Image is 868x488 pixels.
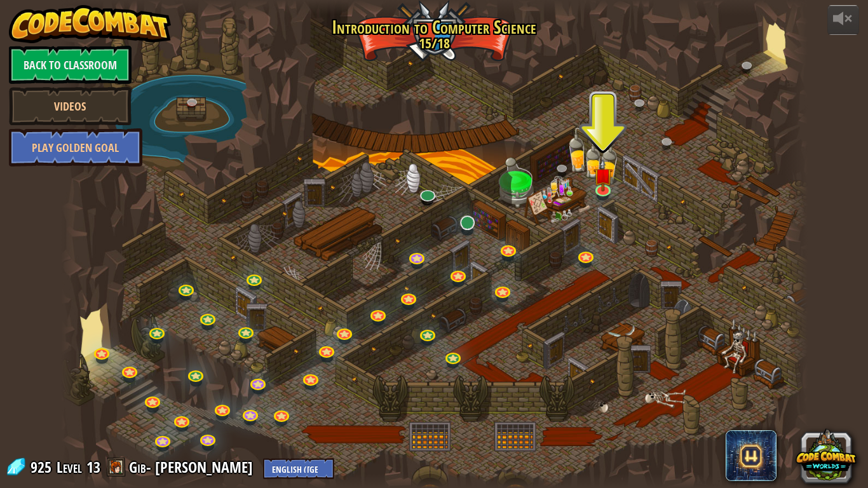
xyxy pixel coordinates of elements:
a: Play Golden Goal [9,128,142,166]
span: 13 [86,457,100,477]
img: CodeCombat - Learn how to code by playing a game [9,5,172,43]
a: Gib- [PERSON_NAME] [129,457,257,477]
span: 925 [31,457,55,477]
span: Level [57,457,82,478]
img: level-banner-unstarted.png [593,159,613,191]
a: Videos [9,87,132,125]
button: Adjust volume [827,5,859,35]
a: Back to Classroom [9,46,132,84]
